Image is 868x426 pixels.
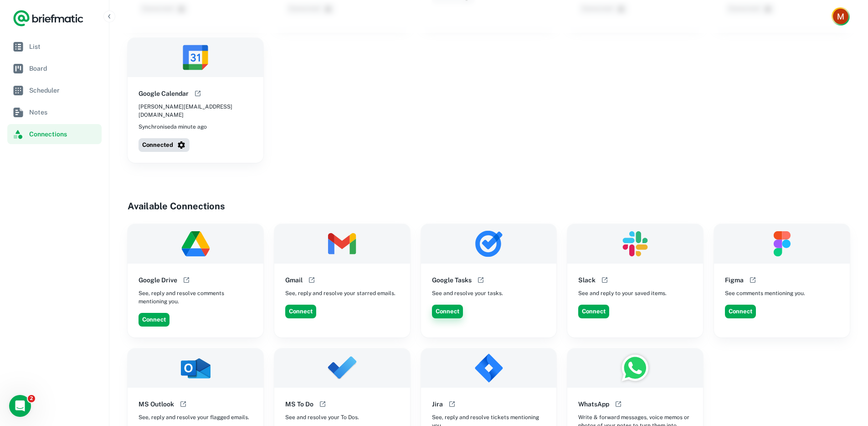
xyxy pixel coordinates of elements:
span: Board [29,63,98,73]
button: Connect [285,305,316,318]
a: Notes [7,102,102,122]
img: MS Outlook [128,348,263,388]
img: MS To Do [274,348,410,388]
a: Board [7,58,102,78]
h6: MS Outlook [139,399,174,409]
span: See comments mentioning you. [725,289,805,297]
span: See and resolve your tasks. [432,289,503,297]
span: List [29,42,98,52]
button: Open help documentation [178,399,189,410]
span: See and reply to your saved items. [578,289,667,297]
button: Open help documentation [613,399,624,410]
h6: Google Tasks [432,275,472,285]
span: 2 [28,395,35,402]
button: Open help documentation [306,275,317,286]
button: Open help documentation [181,275,192,286]
h6: Gmail [285,275,303,285]
button: Open help documentation [599,275,610,286]
iframe: Intercom live chat [9,395,31,417]
span: See, reply and resolve comments mentioning you. [139,289,252,306]
span: See, reply and resolve your flagged emails. [139,413,249,421]
a: Connections [7,124,102,144]
a: Logo [13,9,84,27]
h6: Google Drive [139,275,177,285]
h6: WhatsApp [578,399,609,409]
h6: Jira [432,399,443,409]
button: Connect [725,305,756,318]
h6: MS To Do [285,399,313,409]
button: Open help documentation [447,399,457,410]
button: Account button [832,7,850,26]
a: List [7,36,102,57]
img: WhatsApp [567,348,703,388]
h6: Slack [578,275,596,285]
button: Open help documentation [317,399,328,410]
button: Connect [578,305,609,318]
a: Scheduler [7,80,102,100]
button: Connect [139,313,169,327]
h6: Figma [725,275,744,285]
span: See and resolve your To Dos. [285,413,359,421]
span: Notes [29,107,98,117]
button: Open help documentation [747,275,758,286]
span: Connections [29,129,98,139]
img: Myranda James [833,9,848,24]
button: Connect [432,305,463,318]
span: Scheduler [29,85,98,95]
span: See, reply and resolve your starred emails. [285,289,395,297]
img: Jira [421,348,557,388]
button: Open help documentation [475,275,486,286]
